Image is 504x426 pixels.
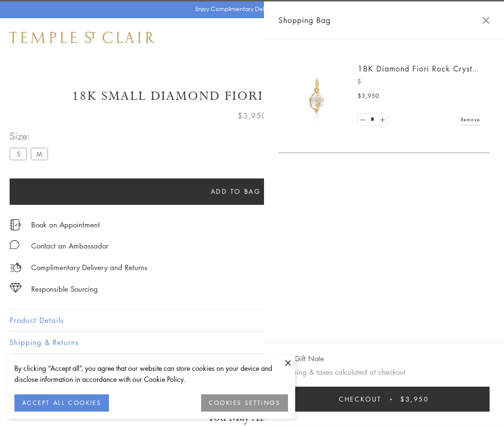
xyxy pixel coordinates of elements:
[358,77,480,86] p: S
[31,261,147,273] p: Complimentary Delivery and Returns
[278,366,490,378] p: Shipping & taxes calculated at checkout
[278,387,490,412] button: Checkout $3,950
[10,240,19,249] img: MessageIcon-01_2.svg
[482,17,490,24] button: Close Shopping Bag
[195,4,304,14] p: Enjoy Complimentary Delivery & Returns
[211,186,261,197] span: Add to bag
[31,240,108,252] div: Contact an Ambassador
[10,354,494,375] button: Gifting
[339,394,382,404] span: Checkout
[10,309,494,331] button: Product Details
[10,32,155,43] img: Temple St. Clair
[14,394,109,412] button: ACCEPT ALL COOKIES
[461,114,480,125] a: Remove
[31,148,48,160] label: M
[10,331,494,353] button: Shipping & Returns
[238,109,267,122] span: $3,950
[278,14,331,26] span: Shopping Bag
[31,283,98,295] div: Responsible Sourcing
[201,394,288,412] button: COOKIES SETTINGS
[10,178,462,205] button: Add to bag
[377,114,387,126] a: Set quantity to 2
[10,128,52,144] span: Size:
[278,353,324,365] button: Add Gift Note
[358,91,379,101] span: $3,950
[400,394,429,404] span: $3,950
[31,219,100,230] a: Book an Appointment
[358,114,368,126] a: Set quantity to 0
[10,261,22,273] img: icon_delivery.svg
[288,67,346,125] img: P51889-E11FIORI
[10,283,22,293] img: icon_sourcing.svg
[10,148,27,160] label: S
[14,363,288,385] div: By clicking “Accept all”, you agree that our website can store cookies on your device and disclos...
[10,88,494,105] h1: 18K Small Diamond Fiori Rock Crystal Amulet
[10,219,21,230] img: icon_appointment.svg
